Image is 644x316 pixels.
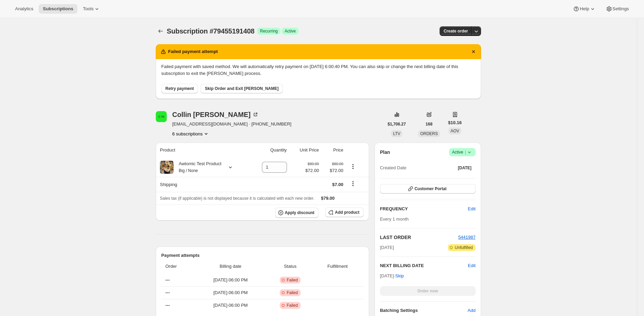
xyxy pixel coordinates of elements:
[454,163,476,173] button: [DATE]
[205,86,278,91] span: Skip Order and Exit [PERSON_NAME]
[161,259,194,274] th: Order
[393,131,400,136] span: LTV
[458,235,476,240] a: 5441987
[167,27,254,35] span: Subscription #79455191408
[421,119,437,129] button: 168
[260,28,278,34] span: Recurring
[335,210,359,215] span: Add product
[174,160,222,174] div: Awtomic Test Product
[197,277,265,284] span: [DATE] · 06:00 PM
[160,161,174,174] img: product img
[43,6,73,12] span: Subscriptions
[380,244,394,251] span: [DATE]
[426,121,432,127] span: 168
[79,4,104,14] button: Tools
[197,289,265,296] span: [DATE] · 06:00 PM
[321,143,345,158] th: Price
[348,163,358,170] button: Product actions
[168,48,218,55] h2: Failed payment attempt
[468,206,476,212] span: Edit
[468,262,476,269] button: Edit
[321,196,335,201] span: $79.00
[307,162,319,166] small: $80.00
[332,162,343,166] small: $80.00
[383,119,410,129] button: $1,706.27
[323,167,343,174] span: $72.00
[161,63,476,77] p: Failed payment with saved method. We will automatically retry payment on [DATE] 6:00:40 PM. You c...
[83,6,93,12] span: Tools
[285,28,296,34] span: Active
[165,290,170,295] span: ---
[172,111,259,118] div: Collin [PERSON_NAME]
[15,6,33,12] span: Analytics
[285,210,315,215] span: Apply discount
[287,303,298,308] span: Failed
[156,26,165,36] button: Subscriptions
[197,302,265,309] span: [DATE] · 06:00 PM
[469,47,478,56] button: Dismiss notification
[420,131,438,136] span: ORDERS
[448,119,462,126] span: $10.16
[613,6,629,12] span: Settings
[569,4,600,14] button: Help
[289,143,321,158] th: Unit Price
[275,208,319,218] button: Apply discount
[39,4,77,14] button: Subscriptions
[316,263,359,270] span: Fulfillment
[165,303,170,308] span: ---
[380,307,468,314] h6: Batching Settings
[158,115,164,118] text: C M
[165,277,170,282] span: ---
[452,149,473,156] span: Active
[580,6,589,12] span: Help
[160,196,314,201] span: Sales tax (if applicable) is not displayed because it is calculated with each new order.
[348,180,358,187] button: Shipping actions
[468,307,476,314] span: Add
[287,290,298,295] span: Failed
[172,121,291,128] span: [EMAIL_ADDRESS][DOMAIN_NAME] · [PHONE_NUMBER]
[161,252,364,259] h2: Payment attempts
[156,143,249,158] th: Product
[380,206,468,212] h2: FREQUENCY
[156,111,167,122] span: Collin McMahon
[602,4,633,14] button: Settings
[388,121,406,127] span: $1,706.27
[415,186,446,192] span: Customer Portal
[380,262,468,269] h2: NEXT BILLING DATE
[455,245,473,250] span: Unfulfilled
[451,129,459,133] span: AOV
[172,130,210,137] button: Product actions
[458,234,476,241] button: 5441987
[332,182,343,187] span: $7.00
[458,165,471,171] span: [DATE]
[391,271,408,281] button: Skip
[325,208,363,217] button: Add product
[380,234,458,241] h2: LAST ORDER
[165,86,194,91] span: Retry payment
[156,177,249,192] th: Shipping
[249,143,289,158] th: Quantity
[11,4,37,14] button: Analytics
[464,203,480,214] button: Edit
[380,273,404,278] span: [DATE] ·
[161,84,198,93] button: Retry payment
[287,277,298,283] span: Failed
[395,273,404,279] span: Skip
[464,305,480,316] button: Add
[269,263,312,270] span: Status
[380,149,390,156] h2: Plan
[201,84,282,93] button: Skip Order and Exit [PERSON_NAME]
[179,168,198,173] small: Big / None
[380,216,409,222] span: Every 1 month
[197,263,265,270] span: Billing date
[444,28,468,34] span: Create order
[440,26,472,36] button: Create order
[465,149,466,155] span: |
[380,164,406,171] span: Created Date
[305,167,319,174] span: $72.00
[380,184,476,194] button: Customer Portal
